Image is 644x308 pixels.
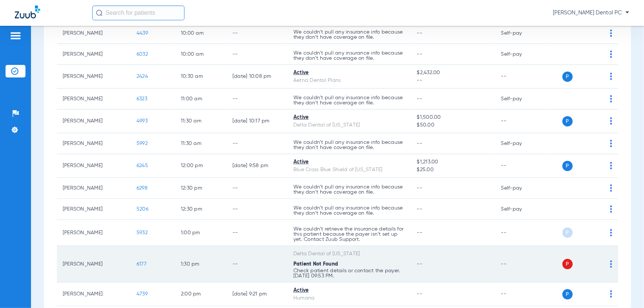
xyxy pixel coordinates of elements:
td: -- [495,246,545,283]
div: Delta Dental of [US_STATE] [293,250,405,258]
img: group-dot-blue.svg [610,140,612,147]
td: [PERSON_NAME] [57,23,131,44]
td: -- [227,89,287,110]
span: $50.00 [417,121,489,129]
div: Blue Cross Blue Shield of [US_STATE] [293,166,405,174]
span: 5992 [137,141,148,146]
span: P [562,228,573,238]
img: group-dot-blue.svg [610,184,612,192]
td: Self-pay [495,133,545,154]
td: [PERSON_NAME] [57,110,131,133]
div: Humana [293,294,405,302]
td: [PERSON_NAME] [57,154,131,178]
span: Patient Not Found [293,262,338,267]
td: [DATE] 9:21 PM [227,283,287,306]
td: -- [227,220,287,246]
span: -- [417,31,423,36]
span: 4993 [137,118,148,124]
td: Self-pay [495,89,545,110]
span: -- [417,262,423,267]
span: P [562,116,573,127]
img: group-dot-blue.svg [610,260,612,268]
td: [PERSON_NAME] [57,220,131,246]
td: 12:00 PM [175,154,227,178]
span: [PERSON_NAME] Dental PC [553,9,629,17]
p: We couldn’t retrieve the insurance details for this patient because the payer isn’t set up yet. C... [293,226,405,242]
span: P [562,72,573,82]
td: [PERSON_NAME] [57,89,131,110]
td: -- [227,246,287,283]
span: 4439 [137,31,148,36]
td: [DATE] 9:58 PM [227,154,287,178]
span: -- [417,291,423,297]
span: -- [417,141,423,146]
td: 12:30 PM [175,178,227,199]
p: We couldn’t pull any insurance info because they don’t have coverage on file. [293,95,405,105]
img: group-dot-blue.svg [610,51,612,58]
td: [PERSON_NAME] [57,65,131,89]
td: 1:30 PM [175,246,227,283]
td: 1:00 PM [175,220,227,246]
td: [DATE] 10:08 PM [227,65,287,89]
span: -- [417,77,489,84]
span: P [562,161,573,171]
p: We couldn’t pull any insurance info because they don’t have coverage on file. [293,184,405,195]
img: Search Icon [96,10,103,16]
p: Check patient details or contact the payer. [DATE] 09:53 PM. [293,268,405,278]
div: Delta Dental of [US_STATE] [293,121,405,129]
span: 6323 [137,96,147,101]
td: Self-pay [495,44,545,65]
span: $2,432.00 [417,69,489,77]
span: 6298 [137,186,148,191]
span: -- [417,186,423,191]
td: -- [227,133,287,154]
td: -- [227,44,287,65]
p: We couldn’t pull any insurance info because they don’t have coverage on file. [293,51,405,61]
img: group-dot-blue.svg [610,73,612,80]
td: Self-pay [495,178,545,199]
td: 11:30 AM [175,110,227,133]
td: 11:00 AM [175,89,227,110]
div: Active [293,114,405,121]
p: We couldn’t pull any insurance info because they don’t have coverage on file. [293,30,405,40]
td: [PERSON_NAME] [57,178,131,199]
p: We couldn’t pull any insurance info because they don’t have coverage on file. [293,140,405,150]
td: [PERSON_NAME] [57,283,131,306]
span: 6245 [137,163,148,168]
td: [DATE] 10:17 PM [227,110,287,133]
td: [PERSON_NAME] [57,199,131,220]
p: We couldn’t pull any insurance info because they don’t have coverage on file. [293,205,405,216]
img: group-dot-blue.svg [610,162,612,169]
div: Aetna Dental Plans [293,77,405,84]
img: group-dot-blue.svg [610,229,612,236]
span: -- [417,230,423,235]
td: -- [495,283,545,306]
img: group-dot-blue.svg [610,205,612,213]
span: 4739 [137,291,148,297]
span: -- [417,207,423,212]
span: 6177 [137,262,147,267]
td: 12:30 PM [175,199,227,220]
span: 2424 [137,74,148,79]
td: -- [227,199,287,220]
td: -- [227,178,287,199]
td: Self-pay [495,199,545,220]
span: 5206 [137,207,148,212]
div: Active [293,287,405,294]
img: hamburger-icon [10,31,21,40]
td: -- [495,65,545,89]
iframe: Chat Widget [607,273,644,308]
td: -- [495,220,545,246]
td: 11:30 AM [175,133,227,154]
td: [PERSON_NAME] [57,44,131,65]
span: P [562,259,573,269]
span: $25.00 [417,166,489,174]
img: Zuub Logo [15,6,40,18]
input: Search for patients [92,6,185,20]
span: $1,213.00 [417,158,489,166]
img: group-dot-blue.svg [610,117,612,125]
img: group-dot-blue.svg [610,95,612,103]
span: $1,500.00 [417,114,489,121]
div: Active [293,158,405,166]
